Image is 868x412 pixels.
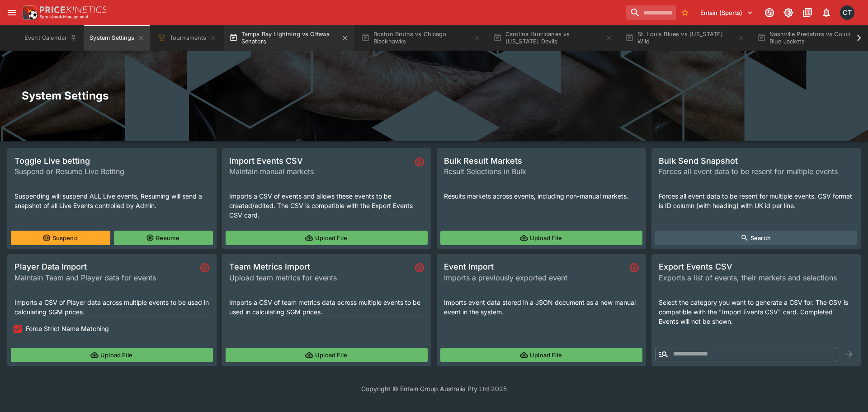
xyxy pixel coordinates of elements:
p: Imports event data stored in a JSON document as a new manual event in the system. [444,298,639,317]
span: Event Import [444,261,626,272]
span: Bulk Result Markets [444,156,639,166]
button: System Settings [84,25,150,51]
p: Imports a CSV of team metrics data across multiple events to be used in calculating SGM prices. [229,298,424,317]
button: Upload File [226,231,428,245]
button: Event Calendar [19,25,82,51]
button: Notifications [818,5,835,21]
button: Toggle light/dark mode [780,5,797,21]
button: No Bookmarks [678,5,692,20]
button: Tampa Bay Lightning vs Ottawa Senators [224,25,354,51]
button: Upload File [440,231,642,245]
img: PriceKinetics [40,6,107,13]
span: Toggle Live betting [14,156,209,166]
button: St. Louis Blues vs [US_STATE] Wild [620,25,750,51]
button: Upload File [11,348,213,362]
span: Import Events CSV [229,156,411,166]
input: search [626,5,676,20]
p: Suspending will suspend ALL Live events, Resuming will send a snapshot of all Live Events control... [14,191,209,210]
button: Select Tenant [695,5,759,20]
button: Carolina Hurricanes vs [US_STATE] Devils [488,25,618,51]
p: Select the category you want to generate a CSV for. The CSV is compatible with the "Import Events... [659,298,854,326]
p: Imports a CSV of events and allows these events to be created/edited. The CSV is compatible with ... [229,191,424,220]
p: Forces all event data to be resent for multiple events. CSV format is ID column (with heading) wi... [659,191,854,210]
span: Suspend or Resume Live Betting [14,166,209,177]
span: Team Metrics Import [229,261,411,272]
h2: System Settings [22,89,846,103]
span: Maintain Team and Player data for events [14,272,197,283]
button: Search [655,231,857,245]
p: Results markets across events, including non-manual markets. [444,191,639,201]
button: Suspend [11,231,110,245]
button: Boston Bruins vs Chicago Blackhawks [356,25,486,51]
button: Upload File [226,348,428,362]
span: Bulk Send Snapshot [659,156,854,166]
span: Exports a list of events, their markets and selections [659,272,854,283]
button: Upload File [440,348,642,362]
button: Tournaments [152,25,222,51]
span: Result Selections in Bulk [444,166,639,177]
span: Force Strict Name Matching [26,324,109,333]
div: Cameron Tarver [840,5,854,20]
img: PriceKinetics Logo [20,4,38,22]
span: Export Events CSV [659,261,854,272]
span: Player Data Import [14,261,197,272]
img: Sportsbook Management [40,15,89,19]
p: Imports a CSV of Player data across multiple events to be used in calculating SGM prices. [14,298,209,317]
button: open drawer [4,5,20,21]
button: Cameron Tarver [837,3,857,23]
span: Forces all event data to be resent for multiple events [659,166,854,177]
span: Upload team metrics for events [229,272,411,283]
span: Maintain manual markets [229,166,411,177]
button: Connected to PK [761,5,778,21]
button: Resume [114,231,213,245]
button: Documentation [799,5,816,21]
span: Imports a previously exported event [444,272,626,283]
